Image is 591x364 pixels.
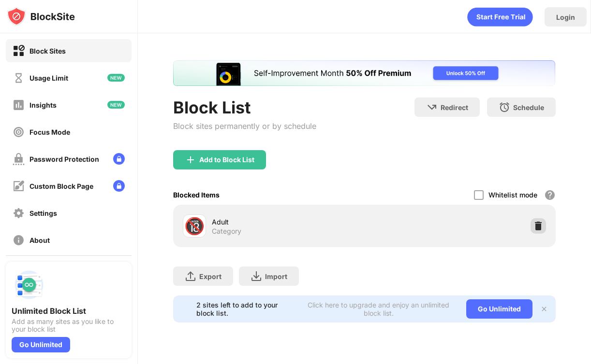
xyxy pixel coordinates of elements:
[199,156,254,164] div: Add to Block List
[173,121,316,131] div: Block sites permanently or by schedule
[556,13,575,21] div: Login
[467,7,533,27] div: animation
[199,272,222,280] div: Export
[441,103,468,112] div: Redirect
[30,182,93,190] div: Custom Block Page
[113,180,125,192] img: lock-menu.svg
[13,72,25,84] img: time-usage-off.svg
[265,272,287,280] div: Import
[107,74,125,82] img: new-icon.svg
[13,180,25,192] img: customize-block-page-off.svg
[30,236,50,244] div: About
[466,299,532,319] div: Go Unlimited
[12,318,126,333] div: Add as many sites as you like to your block list
[30,155,99,163] div: Password Protection
[30,47,66,55] div: Block Sites
[30,101,57,109] div: Insights
[30,128,70,136] div: Focus Mode
[30,209,57,217] div: Settings
[540,305,548,313] img: x-button.svg
[303,301,455,317] div: Click here to upgrade and enjoy an unlimited block list.
[113,153,125,165] img: lock-menu.svg
[173,191,220,199] div: Blocked Items
[513,103,544,112] div: Schedule
[13,99,25,111] img: insights-off.svg
[12,337,70,352] div: Go Unlimited
[13,153,25,165] img: password-protection-off.svg
[13,207,25,219] img: settings-off.svg
[7,7,75,26] img: logo-blocksite.svg
[13,234,25,246] img: about-off.svg
[13,45,25,57] img: block-on.svg
[196,301,297,317] div: 2 sites left to add to your block list.
[30,74,68,82] div: Usage Limit
[173,98,316,117] div: Block List
[184,216,205,236] div: 🔞
[212,227,241,236] div: Category
[173,60,555,86] iframe: Banner
[12,306,126,316] div: Unlimited Block List
[212,217,364,227] div: Adult
[12,267,46,302] img: push-block-list.svg
[13,126,25,138] img: focus-off.svg
[488,191,537,199] div: Whitelist mode
[107,101,125,109] img: new-icon.svg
